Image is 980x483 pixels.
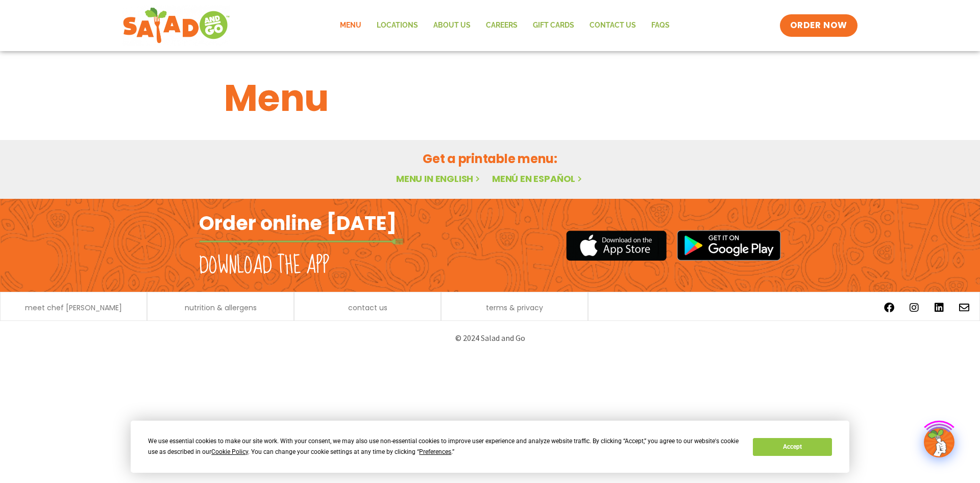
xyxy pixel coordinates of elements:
[419,448,451,455] span: Preferences
[148,436,741,457] div: We use essential cookies to make our site work. With your consent, we may also use non-essential ...
[677,230,781,261] img: google_play
[753,438,831,456] button: Accept
[332,14,369,37] a: Menu
[369,14,426,37] a: Locations
[131,421,849,473] div: Cookie Consent Prompt
[790,19,847,32] span: ORDER NOW
[204,331,776,345] p: © 2024 Salad and Go
[348,304,387,311] a: contact us
[25,304,122,311] a: meet chef [PERSON_NAME]
[122,5,230,46] img: new-SAG-logo-768×292
[492,172,584,185] a: Menú en español
[199,239,403,244] img: fork
[486,304,543,311] a: terms & privacy
[780,14,857,37] a: ORDER NOW
[332,14,677,37] nav: Menu
[582,14,644,37] a: Contact Us
[644,14,677,37] a: FAQs
[211,448,248,455] span: Cookie Policy
[478,14,525,37] a: Careers
[224,71,756,126] h1: Menu
[199,211,397,236] h2: Order online [DATE]
[566,229,667,262] img: appstore
[525,14,582,37] a: GIFT CARDS
[199,251,329,280] h2: Download the app
[426,14,478,37] a: About Us
[396,172,482,185] a: Menu in English
[185,304,257,311] a: nutrition & allergens
[224,150,756,168] h2: Get a printable menu:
